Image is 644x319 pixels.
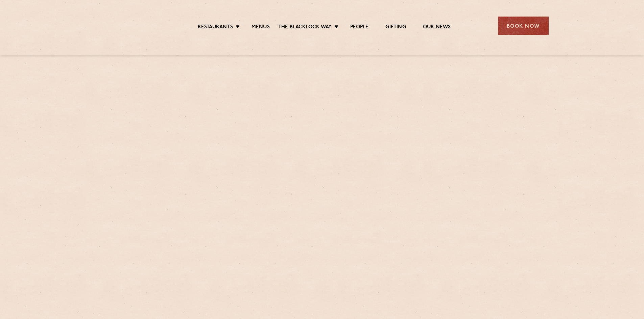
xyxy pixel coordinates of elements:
a: The Blacklock Way [278,24,332,31]
img: svg%3E [96,6,154,45]
a: People [350,24,368,31]
a: Menus [252,24,270,31]
a: Gifting [385,24,406,31]
div: Book Now [498,17,549,35]
a: Restaurants [198,24,233,31]
a: Our News [423,24,451,31]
